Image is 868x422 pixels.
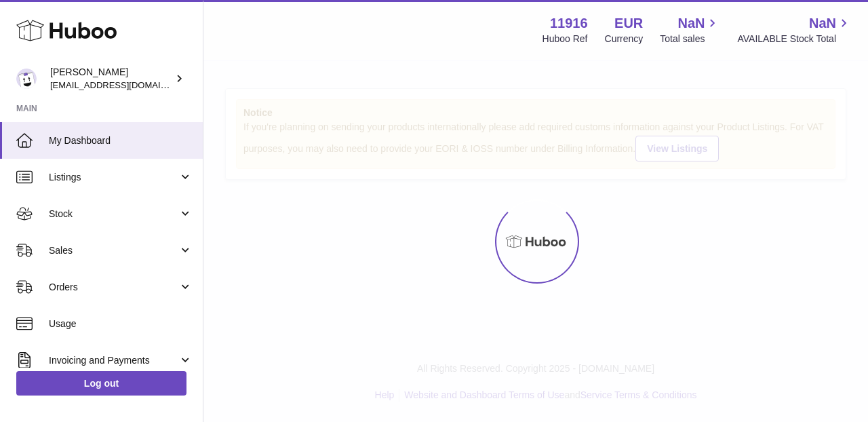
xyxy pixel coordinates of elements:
[49,318,193,330] span: Usage
[50,66,172,92] div: [PERSON_NAME]
[550,14,588,33] strong: 11916
[542,33,588,45] div: Huboo Ref
[49,354,178,367] span: Invoicing and Payments
[737,33,852,45] span: AVAILABLE Stock Total
[49,171,178,184] span: Listings
[49,208,178,220] span: Stock
[49,134,193,147] span: My Dashboard
[660,14,720,45] a: NaN Total sales
[809,14,836,33] span: NaN
[49,244,178,257] span: Sales
[677,14,705,33] span: NaN
[605,33,644,45] div: Currency
[614,14,643,33] strong: EUR
[16,69,37,89] img: info@bananaleafsupplements.com
[737,14,852,45] a: NaN AVAILABLE Stock Total
[660,33,720,45] span: Total sales
[50,79,199,90] span: [EMAIL_ADDRESS][DOMAIN_NAME]
[49,281,178,294] span: Orders
[16,371,186,396] a: Log out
